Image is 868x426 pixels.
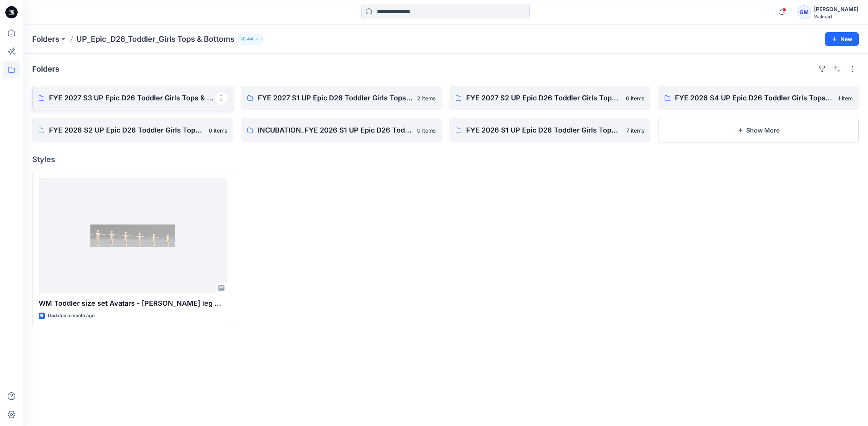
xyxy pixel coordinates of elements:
[76,34,234,44] p: UP_Epic_D26_Toddler_Girls Tops & Bottoms
[32,64,59,74] h4: Folders
[247,35,253,43] p: 44
[825,32,859,46] button: New
[32,34,59,44] a: Folders
[814,14,858,20] div: Walmart
[417,126,436,134] p: 0 items
[675,93,834,103] p: FYE 2026 S4 UP Epic D26 Toddler Girls Tops & Bottoms
[32,155,859,164] h4: Styles
[241,86,442,110] a: FYE 2027 S1 UP Epic D26 Toddler Girls Tops & Bottoms2 items
[466,125,622,136] p: FYE 2026 S1 UP Epic D26 Toddler Girls Tops & Bottoms
[838,94,853,102] p: 1 item
[237,34,263,44] button: 44
[49,125,204,136] p: FYE 2026 S2 UP Epic D26 Toddler Girls Tops & Bottoms
[39,298,227,309] p: WM Toddler size set Avatars - [PERSON_NAME] leg with Diaper 18M - 5T
[48,312,95,320] p: Updated a month ago
[449,118,650,143] a: FYE 2026 S1 UP Epic D26 Toddler Girls Tops & Bottoms7 items
[32,118,233,143] a: FYE 2026 S2 UP Epic D26 Toddler Girls Tops & Bottoms0 items
[797,5,811,19] div: GM
[49,93,215,103] p: FYE 2027 S3 UP Epic D26 Toddler Girls Tops & Bottoms
[626,94,644,102] p: 0 items
[658,86,859,110] a: FYE 2026 S4 UP Epic D26 Toddler Girls Tops & Bottoms1 item
[658,118,859,143] button: Show More
[32,86,233,110] a: FYE 2027 S3 UP Epic D26 Toddler Girls Tops & Bottoms
[626,126,644,134] p: 7 items
[466,93,621,103] p: FYE 2027 S2 UP Epic D26 Toddler Girls Tops & Bottoms
[258,125,413,136] p: INCUBATION_FYE 2026 S1 UP Epic D26 Toddler Girls Tops & Bottoms
[814,5,858,14] div: [PERSON_NAME]
[449,86,650,110] a: FYE 2027 S2 UP Epic D26 Toddler Girls Tops & Bottoms0 items
[258,93,413,103] p: FYE 2027 S1 UP Epic D26 Toddler Girls Tops & Bottoms
[39,178,227,293] a: WM Toddler size set Avatars - streight leg with Diaper 18M - 5T
[209,126,227,134] p: 0 items
[241,118,442,143] a: INCUBATION_FYE 2026 S1 UP Epic D26 Toddler Girls Tops & Bottoms0 items
[417,94,436,102] p: 2 items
